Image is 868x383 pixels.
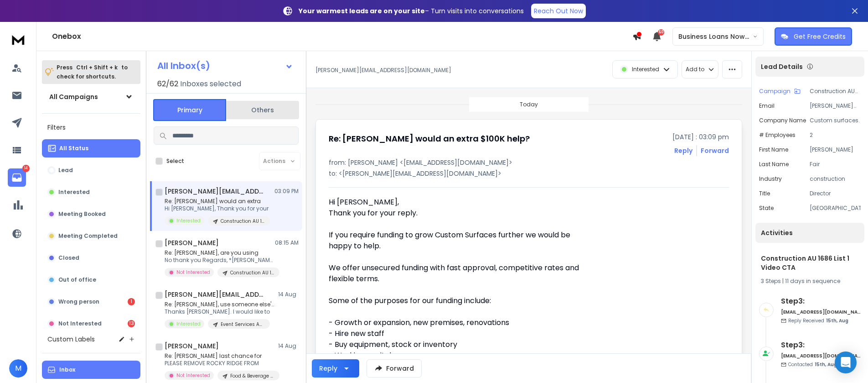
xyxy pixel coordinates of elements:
[755,223,864,243] div: Activities
[810,175,861,183] p: construction
[810,88,861,95] p: Construction AU 1686 List 1 Video CTA
[329,350,595,361] div: - Working capital
[176,320,201,327] p: Interested
[274,188,299,195] p: 03:09 PM
[278,342,299,350] p: 14 Aug
[329,158,729,167] p: from: [PERSON_NAME] <[EMAIL_ADDRESS][DOMAIN_NAME]>
[180,79,241,89] h3: Inboxes selected
[810,117,861,124] p: Custom surfaces.
[128,320,135,327] div: 13
[165,205,270,212] p: Hi [PERSON_NAME], Thank you for your
[759,161,789,168] p: Last Name
[165,238,219,247] h1: [PERSON_NAME]
[58,232,118,240] p: Meeting Completed
[42,161,140,179] button: Lead
[47,335,95,344] h3: Custom Labels
[810,161,861,168] p: Fair
[275,239,299,247] p: 08:15 AM
[153,99,226,121] button: Primary
[329,208,595,219] div: Thank you for your reply.
[299,6,425,16] strong: Your warmest leads are on your site
[165,257,274,264] p: No thank you Regards, *[PERSON_NAME]
[367,359,422,378] button: Forward
[781,340,861,351] h6: Step 3 :
[150,57,300,75] button: All Inbox(s)
[221,218,264,225] p: Construction AU 1686 List 1 Video CTA
[678,32,753,41] p: Business Loans Now ([PERSON_NAME])
[785,277,840,285] span: 11 days in sequence
[810,146,861,153] p: [PERSON_NAME]
[759,190,770,197] p: Title
[701,146,729,155] div: Forward
[42,183,140,201] button: Interested
[761,254,859,272] h1: Construction AU 1686 List 1 Video CTA
[312,359,359,378] button: Reply
[534,6,583,16] p: Reach Out Now
[230,373,274,379] p: Food & Beverage AU 409 List 1 Video CTA
[9,31,27,48] img: logo
[278,291,299,298] p: 14 Aug
[759,102,775,110] p: Email
[761,277,781,285] span: 3 Steps
[42,88,140,106] button: All Campaigns
[176,269,210,276] p: Not Interested
[781,296,861,307] h6: Step 3 :
[165,352,274,360] p: Re: [PERSON_NAME] last chance for
[58,210,106,218] p: Meeting Booked
[157,61,210,70] h1: All Inbox(s)
[59,366,75,373] p: Inbox
[166,157,184,165] label: Select
[329,169,729,178] p: to: <[PERSON_NAME][EMAIL_ADDRESS][DOMAIN_NAME]>
[329,197,595,208] div: Hi [PERSON_NAME],
[226,100,299,120] button: Others
[759,88,790,95] p: Campaign
[329,295,595,306] div: Some of the purposes for our funding include:
[42,121,140,134] h3: Filters
[58,167,73,174] p: Lead
[672,132,729,142] p: [DATE] : 03:09 pm
[329,339,595,350] div: - Buy equipment, stock or inventory
[531,4,586,18] a: Reach Out Now
[810,205,861,212] p: [GEOGRAPHIC_DATA]
[42,227,140,245] button: Meeting Completed
[759,146,788,153] p: First Name
[42,139,140,157] button: All Status
[329,132,530,145] h1: Re: [PERSON_NAME] would an extra $100K help?
[165,249,274,257] p: Re: [PERSON_NAME], are you using
[632,66,659,73] p: Interested
[315,67,451,74] p: [PERSON_NAME][EMAIL_ADDRESS][DOMAIN_NAME]
[781,309,861,315] h6: [EMAIL_ADDRESS][DOMAIN_NAME]
[794,32,846,41] p: Get Free Credits
[9,359,27,378] button: M
[58,254,79,262] p: Closed
[759,175,782,183] p: Industry
[165,308,274,315] p: Thanks [PERSON_NAME]. I would like to
[165,360,274,367] p: PLEASE REMOVE ROCKY RIDGE FROM
[58,276,96,283] p: Out of office
[52,31,632,42] h1: Onebox
[520,101,538,108] p: Today
[674,146,692,155] button: Reply
[58,320,102,327] p: Not Interested
[759,117,806,124] p: Company Name
[775,27,852,46] button: Get Free Credits
[58,189,90,196] p: Interested
[42,315,140,333] button: Not Interested13
[165,290,265,299] h1: [PERSON_NAME][EMAIL_ADDRESS][DOMAIN_NAME]
[8,168,26,187] a: 14
[810,190,861,197] p: Director
[810,102,861,110] p: [PERSON_NAME][EMAIL_ADDRESS][DOMAIN_NAME]
[42,361,140,379] button: Inbox
[761,62,803,71] p: Lead Details
[176,372,210,379] p: Not Interested
[759,205,774,212] p: State
[57,63,128,81] p: Press to check for shortcuts.
[835,352,857,373] div: Open Intercom Messenger
[759,88,801,95] button: Campaign
[59,145,88,152] p: All Status
[329,328,595,339] div: - Hire new staff
[165,198,270,205] p: Re: [PERSON_NAME] would an extra
[42,271,140,289] button: Out of office
[165,341,219,351] h1: [PERSON_NAME]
